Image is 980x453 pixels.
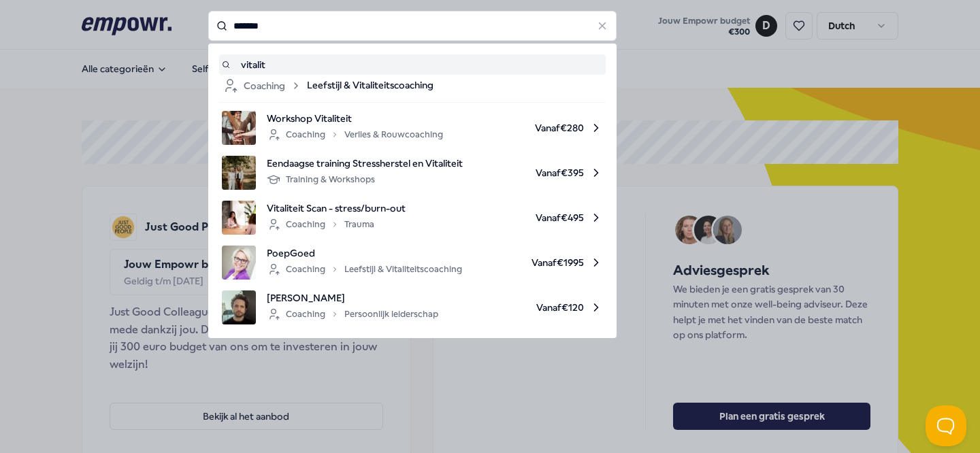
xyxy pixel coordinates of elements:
[267,156,463,171] span: Eendaagse training Stressherstel en Vitaliteit
[222,201,256,235] img: product image
[267,111,443,126] span: Workshop Vitaliteit
[473,246,603,280] span: Vanaf € 1995
[267,261,462,278] div: Coaching Leefstijl & Vitaliteitscoaching
[449,290,603,324] span: Vanaf € 120
[222,111,256,145] img: product image
[222,246,603,280] a: product imagePoepGoedCoachingLeefstijl & VitaliteitscoachingVanaf€1995
[208,11,617,41] input: Search for products, categories or subcategories
[267,246,462,261] span: PoepGoed
[222,156,256,190] img: product image
[222,78,603,94] a: CoachingLeefstijl & Vitaliteitscoaching
[307,78,434,94] span: Leefstijl & Vitaliteitscoaching
[416,201,603,235] span: Vanaf € 495
[222,246,256,280] img: product image
[267,171,375,188] div: Training & Workshops
[222,78,301,94] div: Coaching
[267,127,443,143] div: Coaching Verlies & Rouwcoaching
[222,57,603,72] a: vitalit
[267,306,438,322] div: Coaching Persoonlijk leiderschap
[926,405,966,446] iframe: Help Scout Beacon - Open
[267,216,374,233] div: Coaching Trauma
[454,111,603,145] span: Vanaf € 280
[267,290,438,305] span: [PERSON_NAME]
[222,111,603,145] a: product imageWorkshop VitaliteitCoachingVerlies & RouwcoachingVanaf€280
[267,201,406,216] span: Vitaliteit Scan - stress/burn-out
[222,156,603,190] a: product imageEendaagse training Stressherstel en VitaliteitTraining & WorkshopsVanaf€395
[222,290,603,324] a: product image[PERSON_NAME]CoachingPersoonlijk leiderschapVanaf€120
[474,156,603,190] span: Vanaf € 395
[222,290,256,324] img: product image
[222,201,603,235] a: product imageVitaliteit Scan - stress/burn-outCoachingTraumaVanaf€495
